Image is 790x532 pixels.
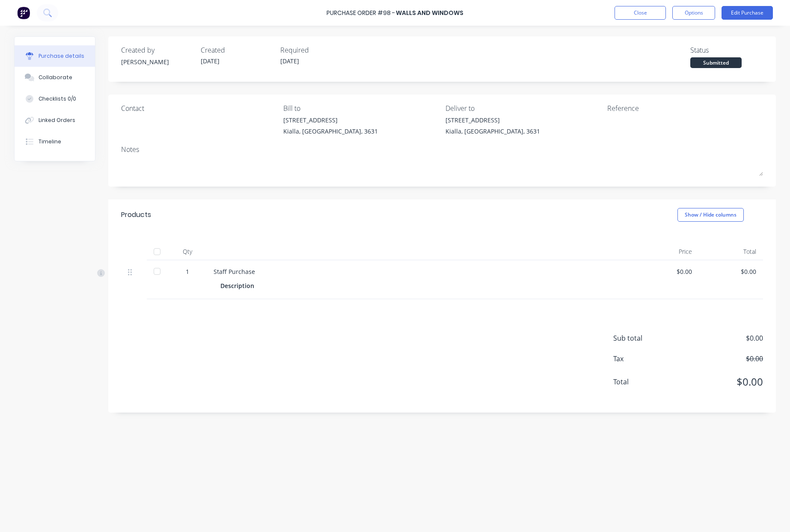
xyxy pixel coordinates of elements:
[214,267,628,276] div: Staff Purchase
[635,243,699,260] div: Price
[445,127,540,136] div: Kialla, [GEOGRAPHIC_DATA], 3631
[396,9,463,18] div: Walls and Windows
[15,110,95,131] button: Linked Orders
[283,103,439,113] div: Bill to
[15,45,95,67] button: Purchase details
[677,333,763,343] span: $0.00
[168,243,207,260] div: Qty
[121,57,194,66] div: [PERSON_NAME]
[642,267,692,276] div: $0.00
[327,9,395,18] div: Purchase Order #98 -
[283,116,378,125] div: [STREET_ADDRESS]
[706,267,756,276] div: $0.00
[15,67,95,88] button: Collaborate
[677,354,763,364] span: $0.00
[121,144,763,155] div: Notes
[722,6,773,20] button: Edit Purchase
[690,57,742,68] div: Submitted
[175,267,200,276] div: 1
[39,138,61,146] div: Timeline
[445,103,601,113] div: Deliver to
[15,131,95,152] button: Timeline
[39,52,84,60] div: Purchase details
[121,210,151,220] div: Products
[17,6,30,19] img: Factory
[613,377,677,387] span: Total
[690,45,763,55] div: Status
[699,243,763,260] div: Total
[615,6,666,20] button: Close
[613,333,677,343] span: Sub total
[201,45,273,55] div: Created
[121,45,194,55] div: Created by
[15,88,95,110] button: Checklists 0/0
[677,208,744,222] button: Show / Hide columns
[445,116,540,125] div: [STREET_ADDRESS]
[677,374,763,389] span: $0.00
[613,354,677,364] span: Tax
[39,74,72,81] div: Collaborate
[607,103,763,113] div: Reference
[672,6,715,20] button: Options
[220,279,261,292] div: Description
[39,116,75,124] div: Linked Orders
[283,127,378,136] div: Kialla, [GEOGRAPHIC_DATA], 3631
[121,103,277,113] div: Contact
[39,95,76,103] div: Checklists 0/0
[280,45,353,55] div: Required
